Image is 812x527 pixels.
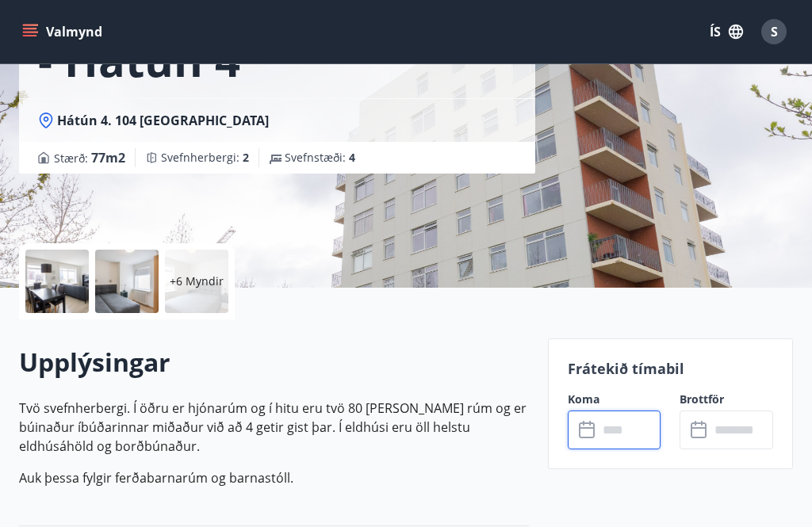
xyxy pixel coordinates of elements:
[701,17,752,46] button: ÍS
[91,149,125,166] span: 77 m2
[349,150,355,165] span: 4
[568,358,773,379] p: Frátekið tímabil
[19,345,529,380] h2: Upplýsingar
[57,112,269,129] span: Hátún 4. 104 [GEOGRAPHIC_DATA]
[19,17,109,46] button: menu
[170,273,224,289] p: +6 Myndir
[771,23,778,40] span: S
[568,391,661,407] label: Koma
[285,150,355,166] span: Svefnstæði :
[161,150,249,166] span: Svefnherbergi :
[243,150,249,165] span: 2
[680,391,773,407] label: Brottför
[755,13,793,51] button: S
[19,468,529,487] p: Auk þessa fylgir ferðabarnarúm og barnastóll.
[54,148,125,167] span: Stærð :
[19,399,529,456] p: Tvö svefnherbergi. Í öðru er hjónarúm og í hitu eru tvö 80 [PERSON_NAME] rúm og er búinaður íbúða...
